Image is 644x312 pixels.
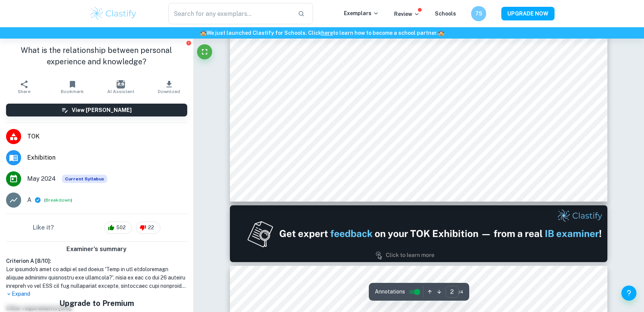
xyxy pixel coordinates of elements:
[48,76,97,98] button: Bookmark
[435,11,456,17] a: Schools
[158,89,180,94] span: Download
[18,89,31,94] span: Share
[62,175,107,183] span: Current Syllabus
[62,175,107,183] div: This exemplar is based on the current syllabus. Feel free to refer to it for inspiration/ideas wh...
[186,40,192,46] button: Report issue
[6,45,187,67] h1: What is the relationship between personal experience and knowledge?
[6,257,187,265] h6: Criterion A [ 8 / 10 ]:
[168,3,292,24] input: Search for any exemplars...
[3,245,190,254] h6: Examiner's summary
[6,104,187,116] button: View [PERSON_NAME]
[6,290,187,298] p: Expand
[344,9,379,17] p: Exemplars
[475,9,483,18] h6: 7S
[27,196,31,205] p: A
[27,132,187,141] span: TOK
[72,106,132,114] h6: View [PERSON_NAME]
[471,6,486,21] button: 7S
[501,7,555,20] button: UPGRADE NOW
[621,286,636,301] button: Help and Feedback
[145,76,193,98] button: Download
[117,80,125,88] img: AI Assistant
[321,30,333,36] a: here
[44,298,149,309] h5: Upgrade to Premium
[394,10,420,18] p: Review
[27,174,56,183] span: May 2024
[89,6,137,21] img: Clastify logo
[44,197,72,204] span: ( )
[97,76,145,98] button: AI Assistant
[27,153,187,162] span: Exhibition
[46,197,71,203] button: Breakdown
[459,289,463,295] span: / 4
[438,30,444,36] span: 🏫
[2,29,642,37] h6: We just launched Clastify for Schools. Click to learn how to become a school partner.
[104,222,132,234] div: 502
[375,288,405,296] span: Annotations
[112,224,130,231] span: 502
[230,205,607,262] img: Ad
[6,265,187,290] h1: Lor ipsumdo's amet co adipi el sed doeius 'Temp in utl etdoloremagn aliquae adminimv quisnostru e...
[144,224,158,231] span: 22
[200,30,206,36] span: 🏫
[197,44,212,59] button: Fullscreen
[33,223,54,232] h6: Like it?
[136,222,160,234] div: 22
[61,89,84,94] span: Bookmark
[107,89,134,94] span: AI Assistant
